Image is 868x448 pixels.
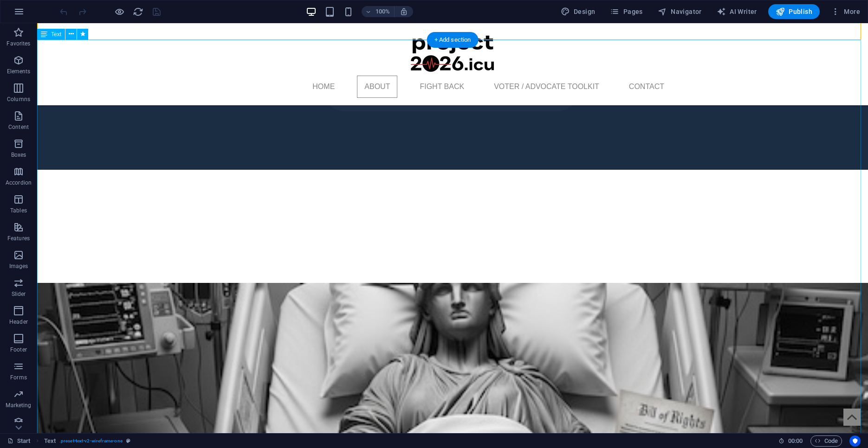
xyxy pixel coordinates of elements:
span: Publish [776,7,812,16]
span: 00 00 [788,435,803,447]
div: Design (Ctrl+Alt+Y) [557,4,599,19]
p: Header [9,318,28,326]
button: 100% [362,6,395,17]
span: : [795,437,796,444]
span: Pages [610,7,642,16]
p: Footer [10,346,27,353]
p: Features [7,235,30,242]
p: Elements [7,68,31,75]
span: Text [51,32,61,37]
span: AI Writer [717,7,757,16]
p: Slider [12,290,26,298]
button: Design [557,4,599,19]
button: Usercentrics [849,435,861,447]
button: Code [810,435,842,447]
span: Code [815,435,838,447]
a: Click to cancel selection. Double-click to open Pages [7,435,31,447]
h6: Session time [778,435,803,447]
p: Boxes [11,151,26,159]
div: + Add section [427,32,479,48]
button: reload [132,6,143,17]
p: Forms [10,374,27,381]
span: . preset-text-v2-wireframe-one [59,435,123,447]
p: Marketing [6,402,31,409]
button: More [827,4,864,19]
button: AI Writer [713,4,761,19]
button: Click here to leave preview mode and continue editing [114,6,125,17]
p: Tables [10,207,27,214]
nav: breadcrumb [44,435,130,447]
p: Images [9,262,28,270]
p: Columns [7,96,30,103]
i: Reload page [133,6,143,17]
p: Favorites [6,40,30,47]
span: Click to select. Double-click to edit [44,435,56,447]
i: On resize automatically adjust zoom level to fit chosen device. [400,7,408,16]
span: More [831,7,860,16]
button: Publish [768,4,820,19]
span: Navigator [658,7,702,16]
button: Navigator [654,4,706,19]
p: Content [8,123,29,131]
i: This element is a customizable preset [126,438,130,443]
button: Pages [606,4,646,19]
p: Accordion [6,179,32,186]
span: Design [561,7,596,16]
h6: 100% [376,6,390,17]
